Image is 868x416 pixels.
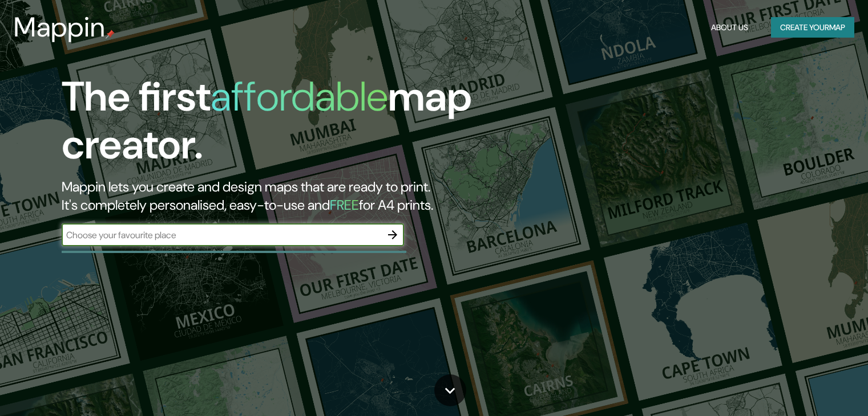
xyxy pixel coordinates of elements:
h3: Mappin [14,11,106,43]
h2: Mappin lets you create and design maps that are ready to print. It's completely personalised, eas... [62,178,496,214]
button: About Us [706,17,753,38]
h5: FREE [330,196,359,214]
h1: The first map creator. [62,73,496,178]
input: Choose your favourite place [62,229,381,242]
h1: affordable [211,70,388,123]
button: Create yourmap [771,17,854,38]
img: mappin-pin [106,30,115,39]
